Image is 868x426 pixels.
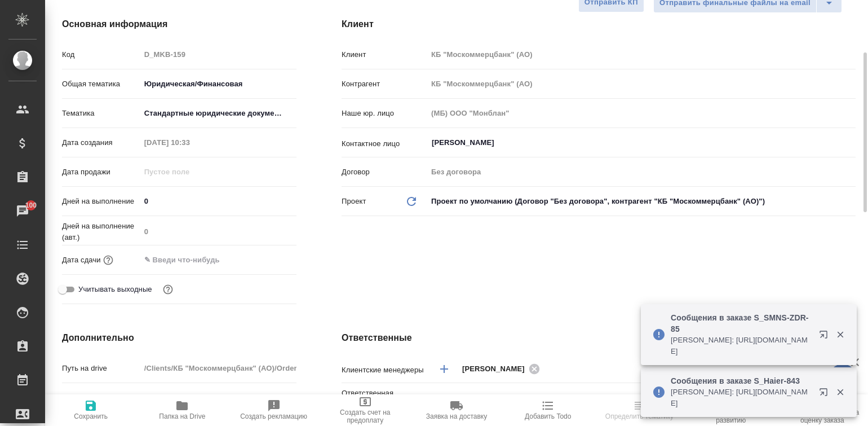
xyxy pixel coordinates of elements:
p: Договор [342,166,427,178]
span: [PERSON_NAME] [462,363,532,375]
button: Открыть в новой вкладке [812,323,839,350]
button: Открыть в новой вкладке [812,381,839,408]
p: Дней на выполнение (авт.) [62,221,140,243]
button: Создать счет на предоплату [320,394,411,426]
span: Создать рекламацию [240,412,307,420]
p: Дней на выполнение [62,196,140,207]
div: Юридическая/Финансовая [140,74,296,94]
button: Заявка на доставку [411,394,502,426]
p: Путь на drive [62,363,140,374]
p: Ответственная команда [342,388,405,410]
p: Сообщения в заказе S_SMNS-ZDR-85 [671,312,812,335]
input: Пустое поле [140,46,296,63]
p: Дата создания [62,137,140,148]
p: Контактное лицо [342,138,427,150]
button: Добавить менеджера [431,355,458,383]
p: Сообщения в заказе S_Haier-843 [671,375,812,387]
p: Проект [342,196,366,207]
input: Пустое поле [427,105,856,121]
button: Определить тематику [594,394,685,426]
p: Путь [62,392,140,403]
p: Код [62,49,140,60]
input: ✎ Введи что-нибудь [140,389,296,406]
button: Выбери, если сб и вс нужно считать рабочими днями для выполнения заказа. [161,282,175,297]
span: Добавить Todo [525,412,571,420]
h4: Дополнительно [62,331,296,345]
span: Определить тематику [605,412,674,420]
p: Общая тематика [62,78,140,90]
p: Клиент [342,49,427,60]
p: [PERSON_NAME]: [URL][DOMAIN_NAME] [671,387,812,409]
p: Тематика [62,108,140,119]
span: Папка на Drive [159,412,205,420]
p: Дата продажи [62,166,140,178]
span: Заявка на доставку [426,412,487,420]
div: Проект по умолчанию (Договор "Без договора", контрагент "КБ "Москоммерцбанк" (АО)") [427,192,856,211]
input: Пустое поле [140,164,239,180]
p: Клиентские менеджеры [342,364,427,376]
input: Пустое поле [427,46,856,63]
span: 100 [19,200,44,211]
input: ✎ Введи что-нибудь [140,193,296,209]
p: Дата сдачи [62,254,101,266]
span: Создать счет на предоплату [326,409,404,424]
p: [PERSON_NAME]: [URL][DOMAIN_NAME] [671,335,812,357]
span: Сохранить [74,412,108,420]
h4: Ответственные [342,331,856,345]
button: Open [849,142,852,144]
span: Учитывать выходные [78,284,152,295]
p: Контрагент [342,78,427,90]
p: Наше юр. лицо [342,108,427,119]
input: Пустое поле [140,223,296,240]
input: Пустое поле [427,76,856,92]
button: Если добавить услуги и заполнить их объемом, то дата рассчитается автоматически [101,253,116,267]
input: Пустое поле [140,134,239,151]
h4: Основная информация [62,17,296,31]
input: ✎ Введи что-нибудь [140,252,239,268]
button: Добавить Todo [502,394,594,426]
input: Пустое поле [427,164,856,180]
div: Стандартные юридические документы, договоры, уставы [140,104,296,123]
div: Пушкинская [427,389,856,409]
div: [PERSON_NAME] [462,362,543,376]
input: Пустое поле [140,360,296,376]
button: Создать рекламацию [228,394,319,426]
button: Закрыть [829,330,852,340]
button: Сохранить [45,394,136,426]
h4: Клиент [342,17,856,31]
button: Закрыть [829,387,852,397]
button: Папка на Drive [136,394,228,426]
a: 100 [3,197,42,225]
